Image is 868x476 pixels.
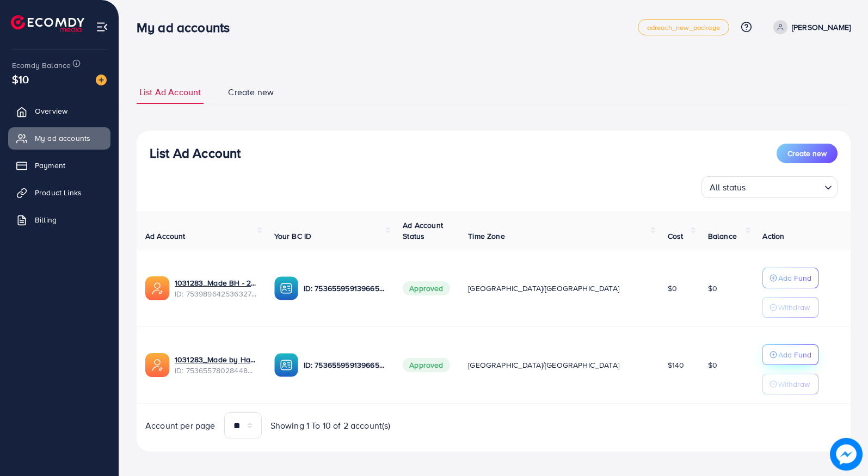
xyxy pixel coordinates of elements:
a: adreach_new_package [638,19,729,35]
img: ic-ba-acc.ded83a64.svg [274,353,298,377]
p: Withdraw [778,378,810,391]
div: Search for option [701,176,838,198]
p: Add Fund [778,271,811,285]
span: Payment [35,160,65,171]
p: ID: 7536559591396655105 [304,282,386,295]
span: Approved [403,281,450,295]
span: Approved [403,358,450,372]
span: Create new [787,148,827,159]
span: Balance [708,231,737,242]
a: Overview [8,100,110,122]
a: [PERSON_NAME] [769,20,851,34]
span: Time Zone [468,231,504,242]
span: Ad Account [145,231,186,242]
button: Create new [777,144,838,163]
span: [GEOGRAPHIC_DATA]/[GEOGRAPHIC_DATA] [468,283,619,294]
span: ID: 7536557802844880903 [175,365,257,376]
span: Showing 1 To 10 of 2 account(s) [270,419,391,432]
span: $0 [708,283,717,294]
h3: My ad accounts [137,20,238,35]
a: My ad accounts [8,127,110,149]
div: <span class='underline'>1031283_Made by Harrys_1754742221405</span></br>7536557802844880903 [175,354,257,376]
span: List Ad Account [139,86,201,98]
span: $0 [668,283,677,294]
input: Search for option [749,177,820,195]
div: <span class='underline'>1031283_Made BH - 2_1755518995410</span></br>7539896425363275792 [175,277,257,300]
span: [GEOGRAPHIC_DATA]/[GEOGRAPHIC_DATA] [468,360,619,370]
span: Your BC ID [274,231,312,242]
span: Ecomdy Balance [12,60,71,71]
p: [PERSON_NAME] [792,21,851,34]
span: Billing [35,214,57,225]
span: Action [762,231,784,242]
button: Add Fund [762,344,818,365]
p: Withdraw [778,301,810,314]
span: ID: 7539896425363275792 [175,288,257,299]
span: Account per page [145,419,216,432]
span: Overview [35,106,67,116]
img: ic-ads-acc.e4c84228.svg [145,276,169,300]
img: menu [96,21,108,33]
span: $0 [708,360,717,370]
h3: List Ad Account [150,145,241,161]
a: Product Links [8,182,110,203]
span: My ad accounts [35,133,90,144]
p: ID: 7536559591396655105 [304,358,386,372]
a: 1031283_Made BH - 2_1755518995410 [175,277,257,288]
button: Withdraw [762,297,818,318]
img: image [830,438,863,471]
button: Withdraw [762,374,818,394]
img: ic-ads-acc.e4c84228.svg [145,353,169,377]
span: All status [707,180,748,195]
a: Billing [8,209,110,231]
p: Add Fund [778,348,811,361]
a: 1031283_Made by Harrys_1754742221405 [175,354,257,365]
span: Ad Account Status [403,220,443,242]
span: Create new [228,86,274,98]
span: Product Links [35,187,82,198]
a: Payment [8,154,110,176]
span: Cost [668,231,684,242]
span: $10 [12,71,29,87]
button: Add Fund [762,268,818,288]
span: adreach_new_package [647,24,720,31]
span: $140 [668,360,685,370]
img: image [96,75,107,85]
img: logo [11,15,84,32]
img: ic-ba-acc.ded83a64.svg [274,276,298,300]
